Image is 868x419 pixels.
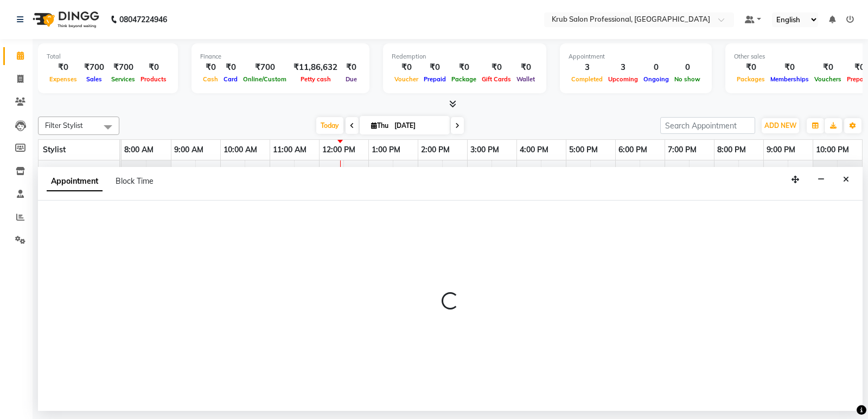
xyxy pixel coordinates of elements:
b: 08047224946 [119,4,167,35]
span: Expenses [47,75,80,83]
span: Filter Stylist [45,121,83,130]
span: Wallet [514,75,538,83]
a: 8:00 AM [122,142,156,158]
input: Search Appointment [660,117,755,134]
span: Gift Cards [479,75,514,83]
a: 9:00 AM [171,142,206,158]
div: ₹700 [108,61,138,74]
div: ₹0 [47,61,80,74]
div: 3 [605,61,641,74]
button: ADD NEW [762,118,799,133]
span: Block Time [116,176,154,186]
span: Voucher [392,75,421,83]
div: ₹0 [449,61,479,74]
div: 0 [672,61,703,74]
div: ₹700 [80,61,108,74]
button: Close [838,171,854,188]
span: Thu [368,121,391,130]
span: No show [672,75,703,83]
span: Appointment [47,172,103,191]
span: Services [108,75,138,83]
div: ₹0 [138,61,169,74]
span: Card [221,75,240,83]
span: Today [316,117,343,134]
div: ₹0 [392,61,421,74]
img: logo [28,4,102,35]
a: 12:00 PM [320,142,358,158]
span: Package [449,75,479,83]
a: 11:00 AM [270,142,309,158]
a: 9:00 PM [764,142,798,158]
div: ₹0 [514,61,538,74]
div: ₹0 [734,61,768,74]
div: ₹0 [221,61,240,74]
a: 10:00 PM [813,142,852,158]
span: Deepa [43,165,66,175]
a: 3:00 PM [468,142,502,158]
a: 7:00 PM [665,142,699,158]
a: 5:00 PM [566,142,601,158]
a: 10:00 AM [221,142,260,158]
span: Online/Custom [240,75,289,83]
span: Packages [734,75,768,83]
span: Completed [569,75,605,83]
span: Petty cash [298,75,334,83]
span: ADD NEW [764,121,796,130]
div: ₹0 [768,61,812,74]
a: 6:00 PM [616,142,650,158]
div: ₹11,86,632 [289,61,342,74]
div: 0 [641,61,672,74]
a: 2:00 PM [418,142,452,158]
a: 1:00 PM [369,142,403,158]
input: 2025-09-04 [391,118,445,134]
a: 8:00 PM [714,142,749,158]
span: Ongoing [641,75,672,83]
span: Prepaid [421,75,449,83]
div: 3 [569,61,605,74]
span: Memberships [768,75,812,83]
div: ₹0 [479,61,514,74]
span: Cash [200,75,221,83]
div: Redemption [392,52,538,61]
span: Due [343,75,360,83]
span: Upcoming [605,75,641,83]
div: Finance [200,52,361,61]
div: Appointment [569,52,703,61]
div: Total [47,52,169,61]
span: Products [138,75,169,83]
span: Stylist [43,145,66,154]
a: 4:00 PM [517,142,551,158]
div: ₹0 [200,61,221,74]
div: ₹0 [812,61,844,74]
div: ₹700 [240,61,289,74]
span: Vouchers [812,75,844,83]
span: Sales [84,75,105,83]
div: ₹0 [421,61,449,74]
div: ₹0 [342,61,361,74]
